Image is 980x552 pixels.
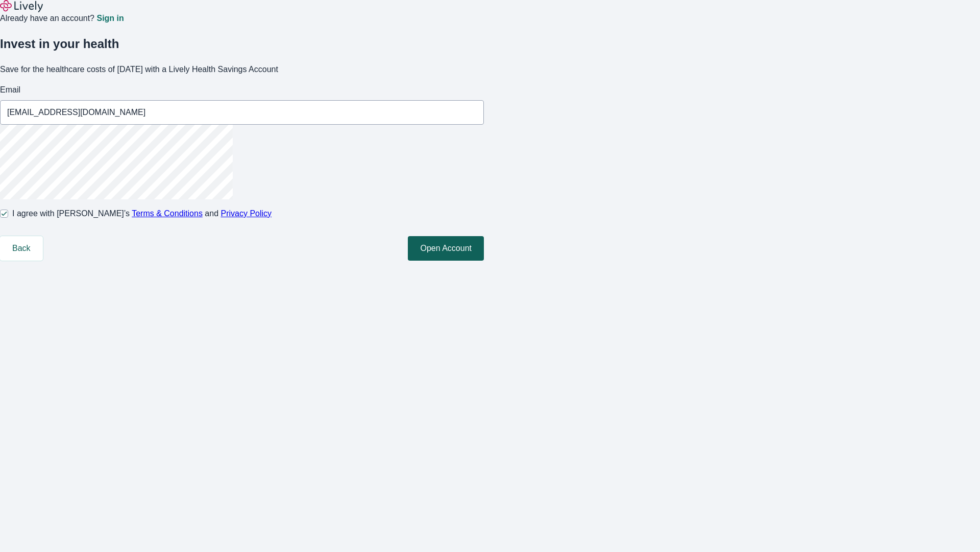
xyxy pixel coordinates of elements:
[96,14,124,22] a: Sign in
[221,209,272,218] a: Privacy Policy
[12,208,272,220] span: I agree with [PERSON_NAME]’s and
[408,236,484,261] button: Open Account
[132,209,203,218] a: Terms & Conditions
